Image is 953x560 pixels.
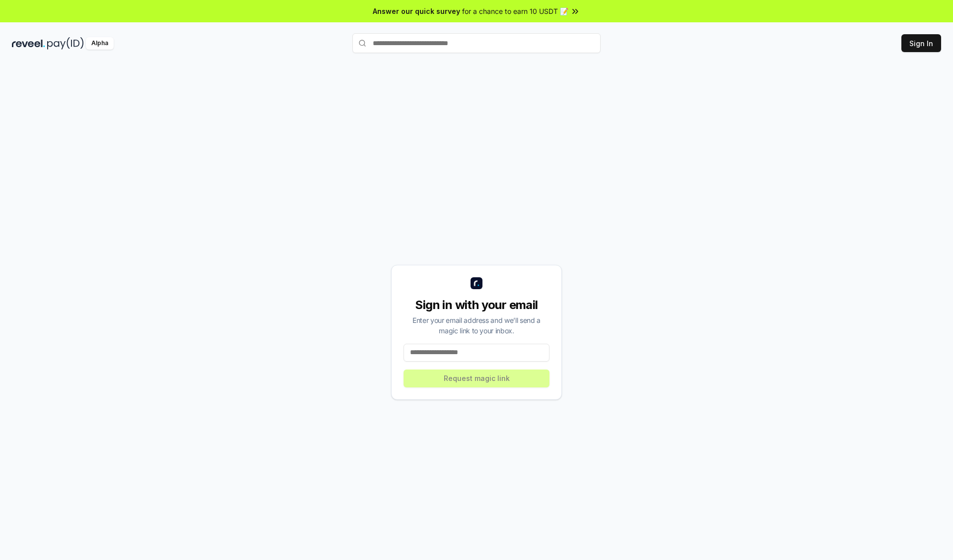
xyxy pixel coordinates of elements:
div: Sign in with your email [404,297,549,313]
img: reveel_dark [12,37,45,50]
span: for a chance to earn 10 USDT 📝 [462,6,568,16]
div: Enter your email address and we’ll send a magic link to your inbox. [404,315,549,336]
div: Alpha [86,37,114,50]
button: Sign In [901,34,941,52]
span: Answer our quick survey [373,6,460,16]
img: logo_small [471,277,482,289]
img: pay_id [47,37,84,50]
